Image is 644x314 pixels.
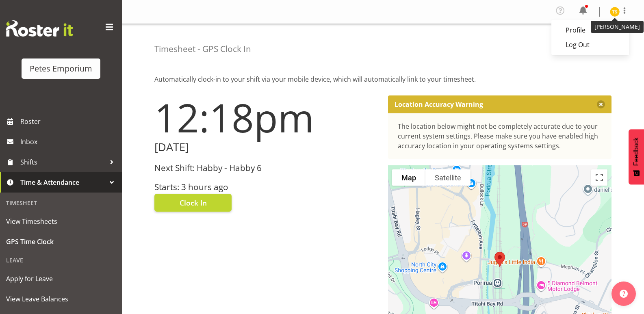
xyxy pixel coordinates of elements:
button: Clock In [154,194,232,212]
button: Show street map [392,169,425,186]
a: Profile [551,23,629,37]
button: Show satellite imagery [425,169,471,186]
img: tamara-straker11292.jpg [610,7,620,17]
button: Toggle fullscreen view [591,169,607,186]
span: View Timesheets [6,215,116,227]
span: Clock In [180,197,207,208]
img: help-xxl-2.png [620,290,628,298]
a: GPS Time Clock [2,232,120,252]
img: Rosterit website logo [6,20,73,37]
span: Inbox [20,136,118,148]
span: Time & Attendance [20,176,106,188]
h3: Next Shift: Habby - Habby 6 [154,163,378,173]
span: GPS Time Clock [6,236,116,248]
div: Leave [2,252,120,269]
span: Roster [20,115,118,128]
a: View Leave Balances [2,289,120,309]
div: Timesheet [2,195,120,211]
h3: Starts: 3 hours ago [154,182,378,192]
h1: 12:18pm [154,95,378,139]
div: The location below might not be completely accurate due to your current system settings. Please m... [398,121,602,151]
h4: Timesheet - GPS Clock In [154,44,251,54]
div: Petes Emporium [30,63,92,75]
p: Automatically clock-in to your shift via your mobile device, which will automatically link to you... [154,74,611,84]
p: Location Accuracy Warning [395,100,483,108]
button: Close message [597,100,605,108]
button: Feedback - Show survey [629,129,644,184]
a: Log Out [551,37,629,52]
span: View Leave Balances [6,293,116,305]
a: View Timesheets [2,211,120,232]
span: Feedback [633,137,640,166]
span: Apply for Leave [6,273,116,285]
h2: [DATE] [154,141,378,154]
a: Apply for Leave [2,269,120,289]
span: Shifts [20,156,106,168]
